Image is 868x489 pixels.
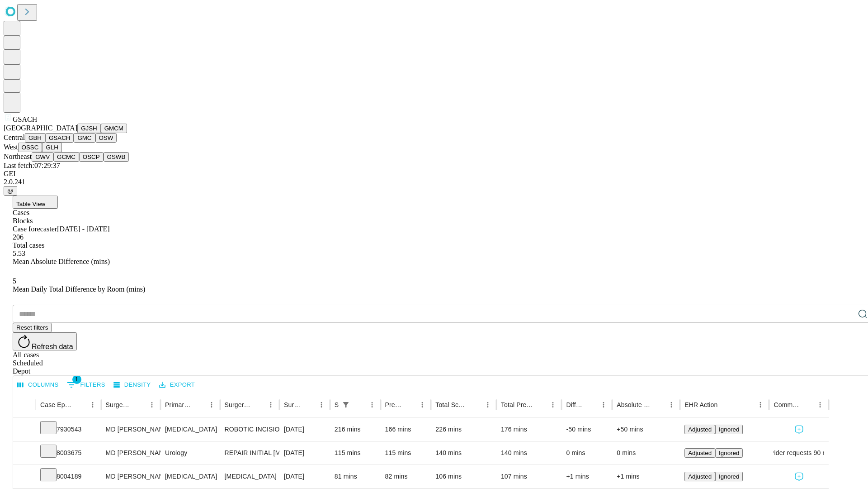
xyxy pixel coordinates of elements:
[74,133,95,143] button: GMC
[165,418,215,441] div: [MEDICAL_DATA]
[13,115,37,123] span: GSACH
[617,465,675,488] div: +1 mins
[32,343,73,350] span: Refresh data
[469,398,481,411] button: Sort
[597,398,610,411] button: Menu
[385,401,403,408] div: Predicted In Room Duration
[4,143,18,151] span: West
[566,441,608,465] div: 0 mins
[104,152,129,162] button: GSWB
[284,418,325,441] div: [DATE]
[18,422,31,438] button: Expand
[106,401,132,408] div: Surgeon Name
[684,401,717,408] div: EHR Action
[501,441,557,465] div: 140 mins
[111,378,153,392] button: Density
[302,398,315,411] button: Sort
[715,472,743,481] button: Ignored
[665,398,678,411] button: Menu
[18,469,31,485] button: Expand
[566,465,608,488] div: +1 mins
[252,398,264,411] button: Sort
[72,375,81,384] span: 1
[335,441,376,465] div: 115 mins
[335,401,339,408] div: Scheduled In Room Duration
[146,398,158,411] button: Menu
[79,152,104,162] button: OSCP
[165,401,191,408] div: Primary Service
[225,418,275,441] div: ROBOTIC INCISIONAL/VENTRAL/UMBILICAL [MEDICAL_DATA] INITIAL 3-10 CM INCARCERATED/STRANGULATED
[40,418,97,441] div: 7930543
[264,398,277,411] button: Menu
[715,448,743,458] button: Ignored
[416,398,429,411] button: Menu
[225,465,275,488] div: [MEDICAL_DATA]
[74,398,86,411] button: Sort
[225,441,275,465] div: REPAIR INITIAL [MEDICAL_DATA] REDUCIBLE AGE [DEMOGRAPHIC_DATA] OR MORE
[284,441,325,465] div: [DATE]
[501,465,557,488] div: 107 mins
[13,249,25,257] span: 5.53
[13,225,57,233] span: Case forecaster
[617,441,675,465] div: 0 mins
[715,425,743,434] button: Ignored
[193,398,205,411] button: Sort
[385,465,427,488] div: 82 mins
[32,152,53,162] button: GWV
[481,398,494,411] button: Menu
[762,441,836,465] span: provider requests 90 mins
[688,473,712,480] span: Adjusted
[353,398,366,411] button: Sort
[754,398,767,411] button: Menu
[684,448,715,458] button: Adjusted
[25,133,45,143] button: GBH
[13,241,44,249] span: Total cases
[284,401,302,408] div: Surgery Date
[335,418,376,441] div: 216 mins
[315,398,328,411] button: Menu
[13,285,145,293] span: Mean Daily Total Difference by Room (mins)
[801,398,814,411] button: Sort
[205,398,218,411] button: Menu
[42,143,61,152] button: GLH
[814,398,826,411] button: Menu
[106,441,156,465] div: MD [PERSON_NAME] Md
[101,124,127,133] button: GMCM
[340,398,352,411] div: 1 active filter
[4,153,32,160] span: Northeast
[40,465,97,488] div: 8004189
[13,196,58,209] button: Table View
[77,124,101,133] button: GJSH
[688,426,712,433] span: Adjusted
[435,401,468,408] div: Total Scheduled Duration
[385,441,427,465] div: 115 mins
[688,450,712,456] span: Adjusted
[435,465,492,488] div: 106 mins
[719,450,739,456] span: Ignored
[774,441,824,465] div: provider requests 90 mins
[585,398,597,411] button: Sort
[18,446,31,461] button: Expand
[13,332,77,350] button: Refresh data
[45,133,74,143] button: GSACH
[719,473,739,480] span: Ignored
[157,378,197,392] button: Export
[566,418,608,441] div: -50 mins
[4,170,864,178] div: GEI
[534,398,547,411] button: Sort
[403,398,416,411] button: Sort
[57,225,109,233] span: [DATE] - [DATE]
[13,277,16,285] span: 5
[774,401,800,408] div: Comments
[684,472,715,481] button: Adjusted
[284,465,325,488] div: [DATE]
[718,398,731,411] button: Sort
[225,401,251,408] div: Surgery Name
[53,152,79,162] button: GCMC
[4,134,25,141] span: Central
[106,465,156,488] div: MD [PERSON_NAME] Md
[106,418,156,441] div: MD [PERSON_NAME] Md
[652,398,665,411] button: Sort
[501,418,557,441] div: 176 mins
[435,418,492,441] div: 226 mins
